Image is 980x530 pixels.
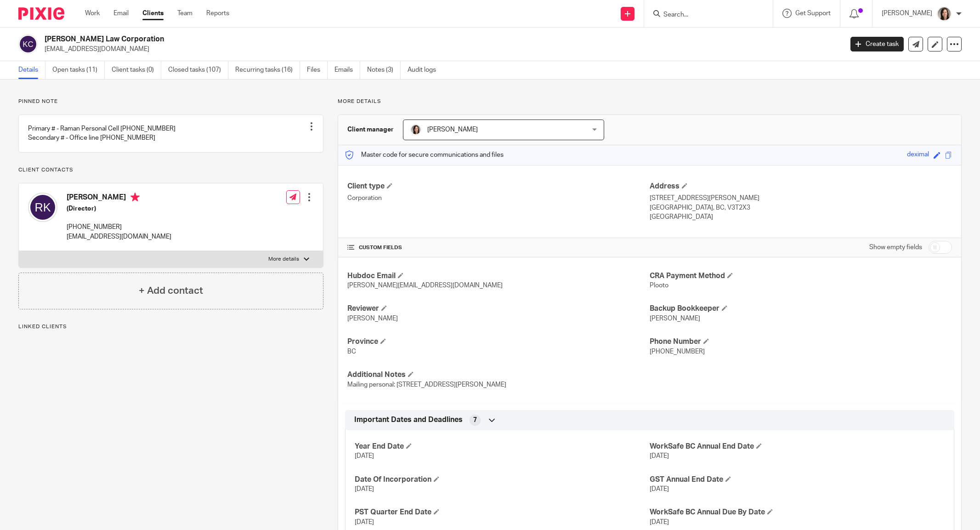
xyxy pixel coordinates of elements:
h4: Additional Notes [347,370,650,380]
p: [EMAIL_ADDRESS][DOMAIN_NAME] [45,45,837,54]
h4: Client type [347,182,650,191]
p: [STREET_ADDRESS][PERSON_NAME] [650,194,952,203]
h2: [PERSON_NAME] Law Corporation [45,34,678,44]
img: Danielle%20photo.jpg [937,6,952,21]
p: Linked clients [18,323,323,331]
span: [PERSON_NAME][EMAIL_ADDRESS][DOMAIN_NAME] [347,282,503,289]
a: Open tasks (11) [52,61,105,79]
p: More details [338,98,962,105]
h4: Year End Date [355,442,650,451]
p: [GEOGRAPHIC_DATA], BC, V3T2X3 [650,203,952,212]
a: Client tasks (0) [112,61,161,79]
img: svg%3E [28,193,57,222]
h4: [PERSON_NAME] [67,193,171,204]
img: Pixie [18,7,64,20]
h3: Client manager [347,125,394,134]
i: Primary [130,193,140,202]
span: [PHONE_NUMBER] [650,348,705,355]
p: [GEOGRAPHIC_DATA] [650,212,952,222]
img: svg%3E [18,34,38,54]
h4: GST Annual End Date [650,475,945,484]
h4: CRA Payment Method [650,271,952,281]
span: [DATE] [355,486,374,492]
a: Team [177,9,193,18]
span: [PERSON_NAME] [347,315,398,322]
p: [PERSON_NAME] [882,9,932,18]
label: Show empty fields [869,243,922,252]
span: Plooto [650,282,668,289]
span: [PERSON_NAME] [427,126,478,133]
h4: Province [347,337,650,347]
a: Create task [850,37,904,51]
h4: WorkSafe BC Annual End Date [650,442,945,451]
h4: Backup Bookkeeper [650,304,952,313]
a: Audit logs [408,61,443,79]
div: deximal [907,150,929,160]
img: Danielle%20photo.jpg [410,124,421,135]
h4: + Add contact [139,284,203,298]
a: Closed tasks (107) [168,61,228,79]
p: Corporation [347,194,650,203]
p: More details [268,256,299,263]
a: Files [307,61,328,79]
a: Email [113,9,129,18]
span: Important Dates and Deadlines [354,415,463,425]
h4: Hubdoc Email [347,271,650,281]
h4: Address [650,182,952,191]
input: Search [663,11,745,19]
a: Details [18,61,45,79]
span: [PERSON_NAME] [650,315,700,322]
h4: WorkSafe BC Annual Due By Date [650,507,945,517]
span: [DATE] [355,519,374,525]
span: BC [347,348,356,355]
a: Emails [334,61,360,79]
h4: Reviewer [347,304,650,313]
h4: Date Of Incorporation [355,475,650,484]
p: [PHONE_NUMBER] [67,222,171,232]
h5: (Director) [67,204,171,213]
span: 7 [473,416,477,425]
p: Pinned note [18,98,323,105]
a: Recurring tasks (16) [235,61,300,79]
h4: Phone Number [650,337,952,347]
p: [EMAIL_ADDRESS][DOMAIN_NAME] [67,232,171,241]
a: Work [85,9,100,18]
span: [DATE] [650,486,669,492]
h4: PST Quarter End Date [355,507,650,517]
span: [DATE] [650,519,669,525]
a: Reports [206,9,229,18]
a: Notes (3) [367,61,401,79]
a: Clients [142,9,164,18]
span: [DATE] [355,453,374,459]
p: Master code for secure communications and files [345,150,504,160]
span: [DATE] [650,453,669,459]
h4: CUSTOM FIELDS [347,244,650,251]
span: Mailing personal: [STREET_ADDRESS][PERSON_NAME] [347,382,506,388]
span: Get Support [795,10,831,17]
p: Client contacts [18,166,323,174]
